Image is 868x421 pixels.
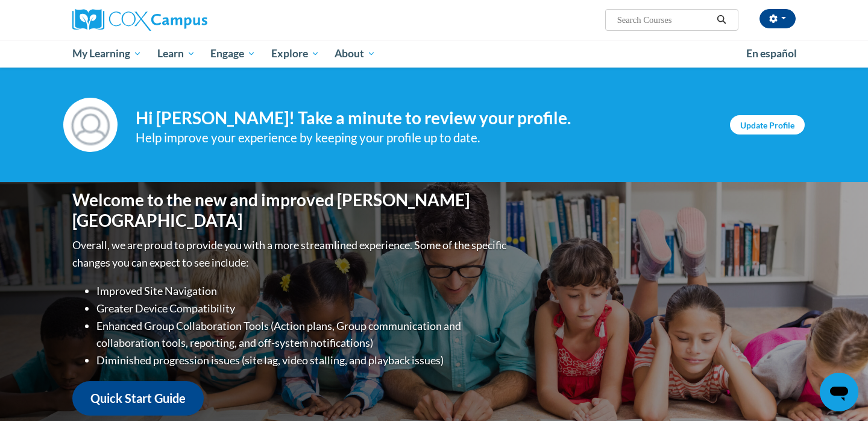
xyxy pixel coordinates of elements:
[72,9,301,31] a: Cox Campus
[72,46,142,61] span: My Learning
[746,47,797,60] span: En español
[820,373,858,411] iframe: Button to launch messaging window
[64,40,149,68] a: My Learning
[63,98,118,152] img: Profile Image
[136,108,712,128] h4: Hi [PERSON_NAME]! Take a minute to review your profile.
[54,40,814,68] div: Main menu
[730,115,805,135] a: Update Profile
[712,13,731,27] button: Search
[759,9,796,28] button: Account Settings
[327,40,384,68] a: About
[738,41,805,66] a: En español
[72,190,509,230] h1: Welcome to the new and improved [PERSON_NAME][GEOGRAPHIC_DATA]
[96,352,509,369] li: Diminished progression issues (site lag, video stalling, and playback issues)
[271,46,319,61] span: Explore
[616,13,712,27] input: Search Courses
[203,40,263,68] a: Engage
[149,40,203,68] a: Learn
[96,300,509,317] li: Greater Device Compatibility
[263,40,327,68] a: Explore
[136,128,712,148] div: Help improve your experience by keeping your profile up to date.
[335,46,376,61] span: About
[210,46,256,61] span: Engage
[157,46,195,61] span: Learn
[72,9,207,31] img: Cox Campus
[96,282,509,300] li: Improved Site Navigation
[96,317,509,352] li: Enhanced Group Collaboration Tools (Action plans, Group communication and collaboration tools, re...
[72,236,509,271] p: Overall, we are proud to provide you with a more streamlined experience. Some of the specific cha...
[72,381,204,416] a: Quick Start Guide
